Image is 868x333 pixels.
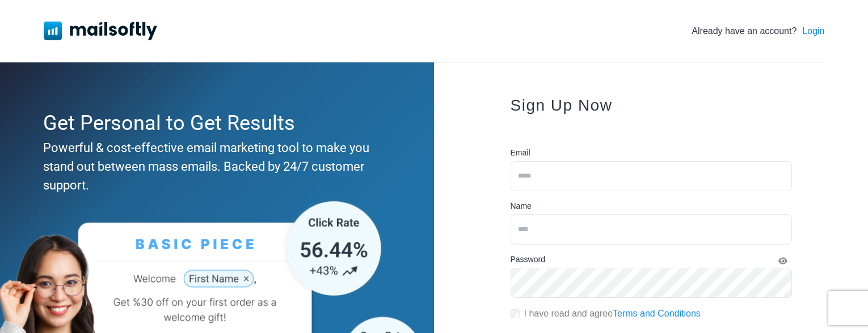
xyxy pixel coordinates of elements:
[511,96,613,114] span: Sign Up Now
[524,307,701,321] label: I have read and agree
[613,309,701,318] a: Terms and Conditions
[778,257,787,265] i: Show Password
[44,22,157,40] img: Mailsoftly
[511,254,545,265] label: Password
[511,200,532,212] label: Name
[43,138,386,195] div: Powerful & cost-effective email marketing tool to make you stand out between mass emails. Backed ...
[511,147,530,159] label: Email
[692,24,824,38] div: Already have an account?
[802,24,824,38] a: Login
[43,108,386,138] div: Get Personal to Get Results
